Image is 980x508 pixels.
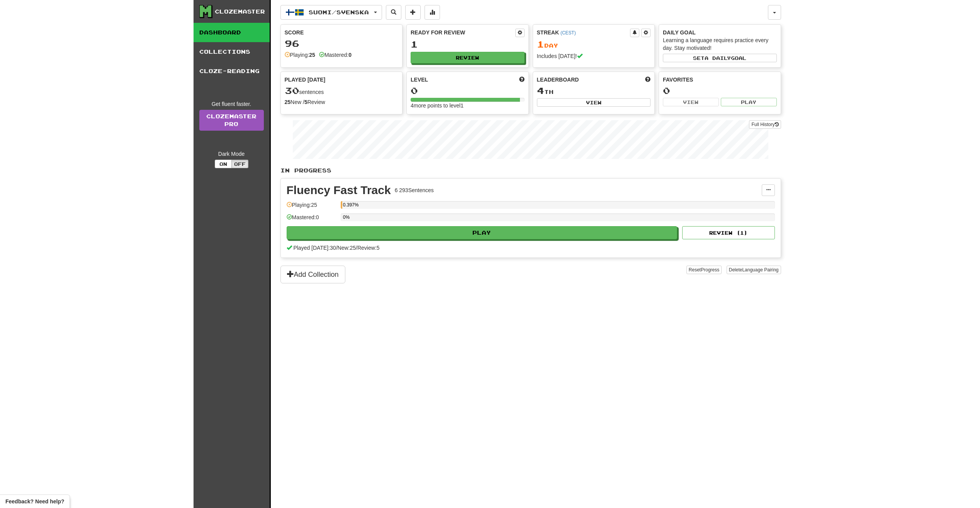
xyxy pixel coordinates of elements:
button: Review (1) [682,226,775,239]
div: Learning a language requires practice every day. Stay motivated! [663,36,777,52]
div: Daily Goal [663,29,777,36]
div: Clozemaster [215,8,265,15]
span: Leaderboard [537,76,579,84]
div: Ready for Review [411,29,515,36]
div: Dark Mode [199,150,264,158]
button: View [537,98,651,107]
div: Mastered: 0 [287,213,337,226]
span: Suomi / Svenska [309,9,369,15]
button: Search sentences [386,5,401,20]
button: DeleteLanguage Pairing [727,266,781,274]
button: Off [231,160,248,168]
div: Score [285,29,399,36]
button: Review [411,52,525,63]
div: Get fluent faster. [199,100,264,108]
div: 0 [663,86,777,95]
a: Collections [194,42,270,61]
span: a daily [705,55,731,61]
div: 4 more points to level 1 [411,102,525,109]
p: In Progress [280,167,781,174]
span: Played [DATE]: 30 [293,245,336,251]
span: / [356,245,357,251]
a: Cloze-Reading [194,61,270,81]
span: Played [DATE] [285,76,326,84]
span: Score more points to level up [519,76,525,84]
a: (CEST) [560,30,576,36]
div: th [537,86,651,96]
button: Play [287,226,678,239]
div: 96 [285,39,399,48]
button: Add Collection [280,266,345,283]
div: Includes [DATE]! [537,52,651,60]
span: This week in points, UTC [645,76,651,84]
div: Playing: 25 [287,201,337,214]
div: 6 293 Sentences [395,186,434,194]
div: Fluency Fast Track [287,184,391,196]
strong: 5 [304,99,307,105]
strong: 25 [285,99,291,105]
button: ResetProgress [686,266,722,274]
div: 1 [411,39,525,49]
div: Favorites [663,76,777,84]
a: ClozemasterPro [199,110,264,131]
a: Dashboard [194,23,270,42]
span: Level [411,76,428,84]
button: Full History [749,120,781,129]
button: Add sentence to collection [405,5,421,20]
button: Play [721,98,777,106]
strong: 0 [348,52,352,58]
button: Suomi/Svenska [280,5,382,20]
span: New: 25 [338,245,356,251]
span: Language Pairing [742,267,778,273]
div: Day [537,39,651,49]
span: Progress [701,267,719,273]
span: Open feedback widget [5,498,64,505]
button: More stats [425,5,440,20]
div: 0 [411,86,525,95]
button: Seta dailygoal [663,54,777,62]
span: 30 [285,85,299,96]
div: Mastered: [319,51,352,59]
div: New / Review [285,98,399,106]
span: Review: 5 [357,245,380,251]
span: / [336,245,338,251]
button: On [215,160,232,168]
span: 1 [537,39,544,49]
button: View [663,98,719,106]
div: Streak [537,29,630,36]
span: 4 [537,85,544,96]
strong: 25 [309,52,315,58]
div: sentences [285,86,399,96]
div: Playing: [285,51,315,59]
